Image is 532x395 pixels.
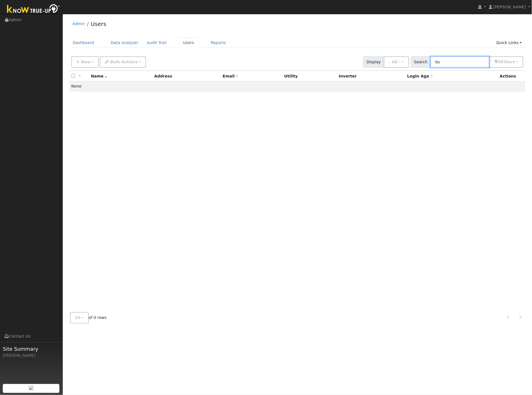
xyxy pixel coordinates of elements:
[3,353,60,359] div: [PERSON_NAME]
[69,81,526,91] td: None
[339,73,403,79] div: Inverter
[501,60,515,64] span: Filter
[284,73,335,79] div: Utility
[69,38,98,48] a: Dashboard
[223,74,238,78] span: Email
[500,73,523,79] div: Actions
[384,56,409,68] button: - All -
[3,345,60,353] span: Site Summary
[4,3,63,16] img: Know True-Up
[72,21,85,26] a: Admin
[431,56,490,68] input: Search
[71,56,99,68] button: New
[100,56,146,68] button: Bulk Actions
[492,38,526,48] a: Quick Links
[70,312,107,324] span: of 0 rows
[411,56,431,68] span: Search
[81,60,90,64] span: New
[407,74,433,78] span: Days since last login
[513,60,515,64] span: s
[494,5,526,9] span: [PERSON_NAME]
[154,73,219,79] div: Address
[70,312,89,324] button: 10
[91,74,107,78] span: Name
[29,386,33,390] img: retrieve
[75,316,81,320] span: 10
[179,38,199,48] a: Users
[110,60,138,64] span: Bulk Actions
[207,38,230,48] a: Reports
[489,56,523,68] button: 0Filters
[363,56,384,68] span: Display
[107,38,143,48] a: Data Analyzer
[91,21,106,27] a: Users
[143,38,171,48] a: Audit Trail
